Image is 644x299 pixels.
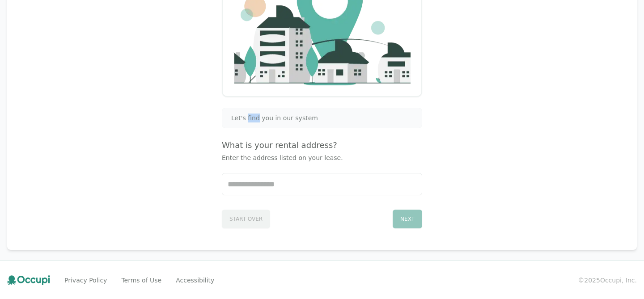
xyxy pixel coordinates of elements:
[578,276,637,285] small: © 2025 Occupi, Inc.
[222,173,422,195] input: Start typing...
[64,276,107,285] a: Privacy Policy
[222,139,422,152] h4: What is your rental address?
[176,276,214,285] a: Accessibility
[121,276,161,285] a: Terms of Use
[231,114,318,122] span: Let's find you in our system
[222,153,422,162] p: Enter the address listed on your lease.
